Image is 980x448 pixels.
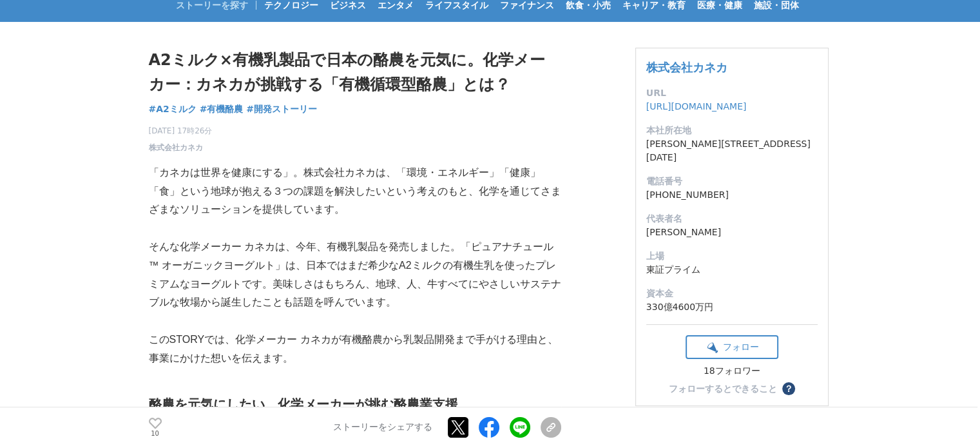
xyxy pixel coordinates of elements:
[149,431,162,437] p: 10
[149,397,458,411] strong: 酪農を元気にしたい。化学メーカーが挑む酪農業支援
[333,422,432,434] p: ストーリーをシェアする
[200,102,244,116] a: #有機酪農
[646,300,818,314] dd: 330億4600万円
[646,101,747,112] a: [URL][DOMAIN_NAME]
[646,263,818,277] dd: 東証プライム
[149,331,561,368] p: このSTORYでは、化学メーカー カネカが有機酪農から乳製品開発まで手がける理由と、事業にかけた想いを伝えます。
[646,249,818,263] dt: 上場
[646,287,818,300] dt: 資本金
[646,188,818,202] dd: [PHONE_NUMBER]
[646,175,818,188] dt: 電話番号
[646,124,818,137] dt: 本社所在地
[149,102,197,116] a: #A2ミルク
[149,125,213,137] span: [DATE] 17時26分
[149,142,203,153] a: 株式会社カネカ
[646,61,727,74] a: 株式会社カネカ
[246,103,317,115] span: #開発ストーリー
[149,238,561,312] p: そんな化学メーカー カネカは、今年、有機乳製品を発売しました。「ピュアナチュール™ オーガニックヨーグルト」は、日本ではまだ希少なA2ミルクの有機生乳を使ったプレミアムなヨーグルトです。美味しさ...
[246,102,317,116] a: #開発ストーリー
[646,226,818,239] dd: [PERSON_NAME]
[646,212,818,226] dt: 代表者名
[200,103,244,115] span: #有機酪農
[149,48,561,97] h1: A2ミルク×有機乳製品で日本の酪農を元気に。化学メーカー：カネカが挑戦する「有機循環型酪農」とは？
[686,335,778,359] button: フォロー
[646,86,818,100] dt: URL
[782,382,795,395] button: ？
[149,103,197,115] span: #A2ミルク
[149,164,561,219] p: 「カネカは世界を健康にする」。株式会社カネカは、「環境・エネルギー」「健康」「食」という地球が抱える３つの課題を解決したいという考えのもと、化学を通じてさまざまなソリューションを提供しています。
[784,384,793,393] span: ？
[646,137,818,164] dd: [PERSON_NAME][STREET_ADDRESS][DATE]
[669,384,777,393] div: フォローするとできること
[686,365,778,377] div: 18フォロワー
